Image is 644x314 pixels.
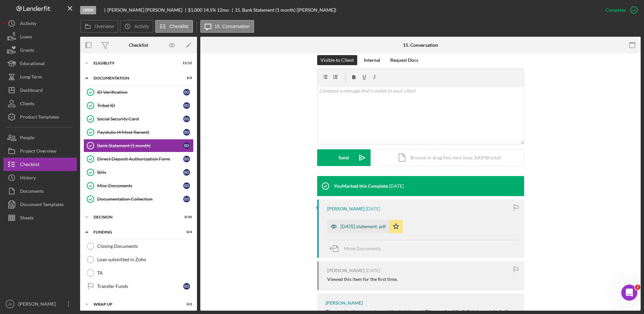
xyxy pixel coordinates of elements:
[83,86,194,99] a: ID VerificationED
[83,253,194,266] a: Loan submitted in Zoho
[97,156,183,162] div: Direct Deposit Authorization Form
[20,57,45,72] div: Educational
[180,230,192,234] div: 0 / 4
[180,302,192,306] div: 0 / 2
[83,99,194,112] a: Tribal IDED
[3,171,77,184] button: History
[64,55,82,62] div: • [DATE]
[44,208,89,235] button: Messages
[97,270,193,276] div: TA
[20,110,59,125] div: Product Templates
[200,20,254,33] button: 15. Conversation
[180,215,192,219] div: 0 / 10
[326,300,363,306] div: [PERSON_NAME]
[155,20,193,33] button: Checklist
[364,55,380,65] div: Internal
[170,24,189,29] label: Checklist
[327,206,365,211] div: [PERSON_NAME]
[17,297,60,312] div: [PERSON_NAME]
[97,183,183,188] div: Misc Documents
[83,192,194,206] a: Documentation CollectionED
[183,182,190,189] div: E D
[20,144,56,159] div: Project Overview
[327,268,365,273] div: [PERSON_NAME]
[183,156,190,162] div: E D
[80,20,118,33] button: Overview
[3,198,77,211] button: Document Templates
[54,225,79,230] span: Messages
[20,97,34,112] div: Clients
[20,30,32,45] div: Loans
[3,30,77,43] button: Loans
[94,24,114,29] label: Overview
[93,302,175,306] div: Wrap up
[183,129,190,136] div: E D
[183,142,190,149] div: E D
[183,89,190,96] div: E D
[97,257,193,262] div: Loan submitted in Zoho
[387,55,422,65] button: Request Docs
[3,70,77,84] a: Long-Term
[339,149,349,166] div: Send
[235,7,336,13] div: 15. Bank Statement (1 month) ([PERSON_NAME])
[344,246,381,251] span: Move Documents
[93,61,175,65] div: Eligiblity
[3,43,77,57] a: Grants
[317,149,371,166] button: Send
[3,297,77,311] button: JB[PERSON_NAME]
[97,244,193,249] div: Closing Documents
[20,184,44,199] div: Documents
[117,3,129,15] div: Close
[93,215,175,219] div: Decision
[97,130,183,135] div: Paystubs (4 Most Recent)
[3,57,77,70] a: Educational
[64,30,82,37] div: • [DATE]
[20,17,36,32] div: Activity
[89,208,134,235] button: Help
[390,55,418,65] div: Request Docs
[327,277,398,282] div: Viewed this item for the first time.
[20,158,39,173] div: Checklist
[366,268,380,273] time: 2025-09-25 20:56
[83,152,194,166] a: Direct Deposit Authorization FormED
[361,55,384,65] button: Internal
[83,166,194,179] a: BillsED
[3,211,77,224] a: Sheets
[83,266,194,280] a: TA
[20,211,34,226] div: Sheets
[129,42,148,48] div: Checklist
[97,90,183,95] div: ID Verification
[3,97,77,110] button: Clients
[20,84,43,99] div: Dashboard
[3,144,77,158] button: Project Overview
[3,131,77,144] a: People
[389,183,404,189] time: 2025-09-29 14:04
[203,7,216,13] div: 14.5 %
[120,20,153,33] button: Activity
[3,184,77,198] button: Documents
[15,225,29,230] span: Home
[217,7,229,13] div: 12 mo
[31,176,103,189] button: Send us a message
[341,224,386,229] div: [DATE] statement .pdf
[83,139,194,152] a: Bank Statement (1 month)ED
[606,3,626,17] div: Complete
[183,169,190,176] div: E D
[180,76,192,80] div: 9 / 9
[3,17,77,30] button: Activity
[3,110,77,124] button: Product Templates
[97,196,183,202] div: Documentation Collection
[49,3,85,14] h1: Messages
[20,131,34,146] div: People
[24,55,62,62] div: [PERSON_NAME]
[83,240,194,253] a: Closing Documents
[97,284,183,289] div: Transfer Funds
[180,61,192,65] div: 11 / 12
[20,70,42,85] div: Long-Term
[621,285,637,301] iframe: Intercom live chat
[8,48,21,61] img: Profile image for Allison
[134,24,149,29] label: Activity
